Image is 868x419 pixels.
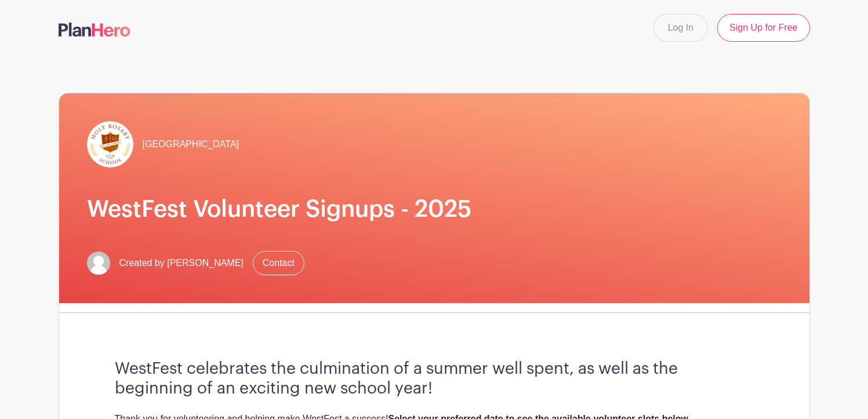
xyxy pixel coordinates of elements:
[143,137,239,151] span: [GEOGRAPHIC_DATA]
[87,121,133,167] img: hr-logo-circle.png
[115,359,754,398] h3: WestFest celebrates the culmination of a summer well spent, as well as the beginning of an exciti...
[87,252,110,275] img: default-ce2991bfa6775e67f084385cd625a349d9dcbb7a52a09fb2fda1e96e2d18dcdb.png
[87,195,782,223] h1: WestFest Volunteer Signups - 2025
[717,14,809,42] a: Sign Up for Free
[653,14,708,42] a: Log In
[119,256,244,270] span: Created by [PERSON_NAME]
[59,23,130,37] img: logo-507f7623f17ff9eddc593b1ce0a138ce2505c220e1c5a4e2b4648c50719b7d32.svg
[253,251,304,275] a: Contact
